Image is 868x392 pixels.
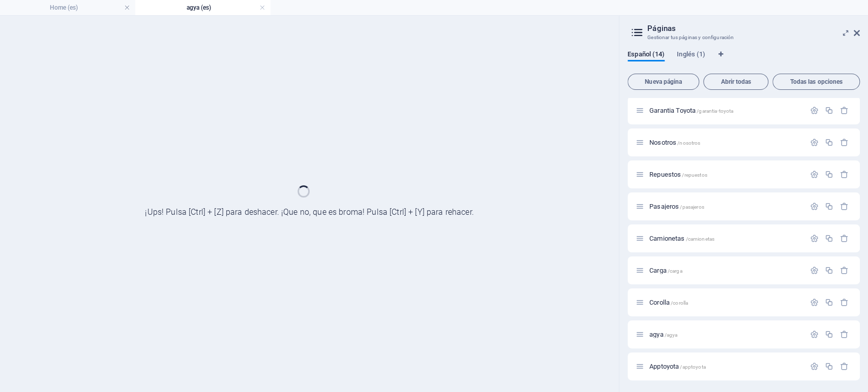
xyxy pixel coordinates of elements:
[646,203,805,210] div: Pasajeros/pasajeros
[825,106,833,115] div: Duplicar
[840,170,849,179] div: Eliminar
[646,267,805,274] div: Carga/carga
[668,268,682,274] span: /carga
[646,107,805,114] div: Garantia Toyota/garantia-toyota
[649,139,700,146] span: Haz clic para abrir la página
[649,171,707,178] span: Haz clic para abrir la página
[649,363,706,370] span: Apptoyota
[840,298,849,307] div: Eliminar
[810,234,819,243] div: Configuración
[810,202,819,211] div: Configuración
[840,362,849,371] div: Eliminar
[649,107,733,114] span: Haz clic para abrir la página
[825,234,833,243] div: Duplicar
[825,266,833,275] div: Duplicar
[810,362,819,371] div: Configuración
[649,235,714,242] span: Camionetas
[777,79,855,85] span: Todas las opciones
[825,138,833,147] div: Duplicar
[708,79,764,85] span: Abrir todas
[772,74,860,90] button: Todas las opciones
[646,363,805,370] div: Apptoyota/apptoyota
[810,330,819,339] div: Configuración
[825,202,833,211] div: Duplicar
[677,48,705,62] span: Inglés (1)
[840,138,849,147] div: Eliminar
[840,106,849,115] div: Eliminar
[825,170,833,179] div: Duplicar
[825,362,833,371] div: Duplicar
[646,299,805,306] div: Corolla/corolla
[810,170,819,179] div: Configuración
[810,298,819,307] div: Configuración
[825,298,833,307] div: Duplicar
[680,364,705,370] span: /apptoyota
[680,204,704,210] span: /pasajeros
[810,138,819,147] div: Configuración
[647,24,860,33] h2: Páginas
[703,74,768,90] button: Abrir todas
[627,74,699,90] button: Nueva página
[810,106,819,115] div: Configuración
[646,331,805,338] div: agya/agya
[825,330,833,339] div: Duplicar
[627,50,860,70] div: Pestañas de idiomas
[686,236,715,242] span: /camionetas
[135,2,271,13] h4: agya (es)
[840,330,849,339] div: Eliminar
[677,140,700,146] span: /nosotros
[646,235,805,242] div: Camionetas/camionetas
[646,171,805,178] div: Repuestos/repuestos
[840,266,849,275] div: Eliminar
[840,202,849,211] div: Eliminar
[647,33,840,42] h3: Gestionar tus páginas y configuración
[649,267,682,274] span: Carga
[671,300,688,306] span: /corolla
[627,48,665,62] span: Español (14)
[682,172,707,178] span: /repuestos
[649,203,704,210] span: Haz clic para abrir la página
[646,139,805,146] div: Nosotros/nosotros
[649,299,688,306] span: Corolla
[840,234,849,243] div: Eliminar
[697,108,733,114] span: /garantia-toyota
[665,332,678,338] span: /agya
[810,266,819,275] div: Configuración
[649,331,677,338] span: agya
[632,79,695,85] span: Nueva página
